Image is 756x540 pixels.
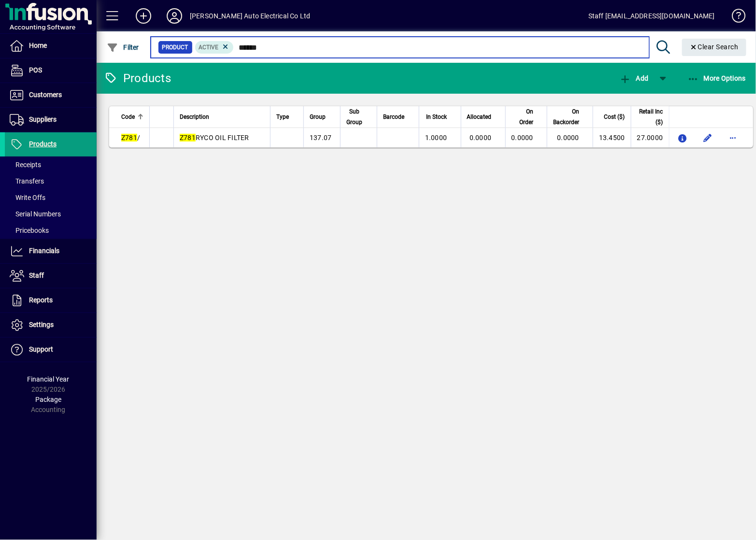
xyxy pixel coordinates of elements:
span: 0.0000 [557,134,580,142]
div: Allocated [467,112,500,122]
span: Support [29,345,53,353]
div: Code [121,112,143,122]
span: In Stock [427,112,447,122]
button: More Options [685,70,749,87]
span: On Backorder [553,106,579,128]
div: Products [104,71,171,86]
div: Description [180,112,264,122]
a: Write Offs [5,189,97,206]
span: Serial Numbers [10,210,61,218]
a: Reports [5,288,97,313]
span: POS [29,66,42,74]
a: Receipts [5,156,97,173]
div: On Order [512,106,542,128]
span: Settings [29,321,54,328]
span: RYCO OIL FILTER [180,134,249,142]
mat-chip: Activation Status: Active [195,41,234,54]
span: Products [29,140,57,148]
a: Settings [5,313,97,337]
span: Pricebooks [10,227,49,234]
span: Group [310,112,326,122]
div: Staff [EMAIL_ADDRESS][DOMAIN_NAME] [588,8,715,24]
span: Reports [29,296,53,304]
span: Product [162,43,188,52]
span: Barcode [383,112,404,122]
span: Home [29,42,47,49]
span: 0.0000 [512,134,534,142]
span: Customers [29,91,62,99]
button: Edit [700,130,716,145]
div: In Stock [425,112,456,122]
span: Retail Inc ($) [637,106,663,128]
button: Filter [104,39,142,56]
em: Z781 [180,134,196,142]
a: Suppliers [5,108,97,132]
a: Home [5,34,97,58]
span: Cost ($) [604,112,625,122]
span: Write Offs [10,194,45,201]
span: Sub Group [346,106,362,128]
span: Type [276,112,289,122]
a: Support [5,338,97,362]
button: Clear [682,39,747,56]
span: Financials [29,247,59,255]
span: 137.07 [310,134,332,142]
a: Staff [5,264,97,288]
span: Financial Year [28,375,70,383]
td: 27.0000 [631,128,669,147]
span: Package [35,396,61,403]
a: Financials [5,239,97,263]
a: Customers [5,83,97,107]
button: Add [128,7,159,25]
button: Profile [159,7,190,25]
span: Suppliers [29,115,57,123]
span: On Order [512,106,534,128]
a: Transfers [5,173,97,189]
div: On Backorder [553,106,588,128]
span: 0.0000 [470,134,492,142]
span: 1.0000 [425,134,447,142]
span: Allocated [467,112,492,122]
span: Code [121,112,135,122]
span: Transfers [10,177,44,185]
span: Clear Search [690,43,739,51]
span: Active [199,44,219,51]
span: Add [619,74,648,82]
div: [PERSON_NAME] Auto Electrical Co Ltd [190,8,310,24]
span: / [121,134,140,142]
span: Receipts [10,161,41,169]
a: POS [5,58,97,83]
div: Sub Group [346,106,371,128]
span: Filter [107,43,139,51]
div: Group [310,112,334,122]
div: Barcode [383,112,413,122]
td: 13.4500 [593,128,631,147]
span: More Options [687,74,746,82]
a: Knowledge Base [725,2,744,33]
button: Add [617,70,651,87]
a: Pricebooks [5,222,97,239]
em: Z781 [121,134,137,142]
a: Serial Numbers [5,206,97,222]
span: Description [180,112,209,122]
span: Staff [29,271,44,279]
button: More options [726,130,741,145]
div: Type [276,112,298,122]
